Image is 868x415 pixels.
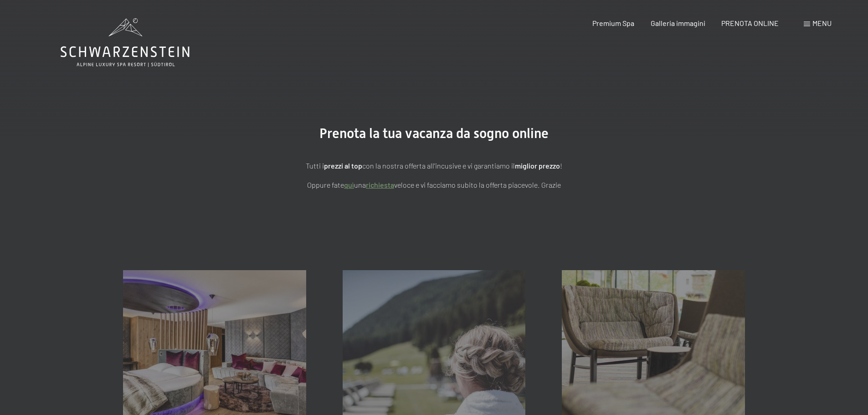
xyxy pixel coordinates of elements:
strong: prezzi al top [324,161,362,170]
a: richiesta [366,180,394,189]
a: Galleria immagini [651,19,705,27]
span: Menu [812,19,832,27]
a: PRENOTA ONLINE [721,19,779,27]
p: Oppure fate una veloce e vi facciamo subito la offerta piacevole. Grazie [206,179,662,191]
p: Tutti i con la nostra offerta all'incusive e vi garantiamo il ! [206,160,662,172]
a: Premium Spa [592,19,634,27]
span: Prenota la tua vacanza da sogno online [319,125,549,141]
a: quì [344,180,354,189]
strong: miglior prezzo [515,161,560,170]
